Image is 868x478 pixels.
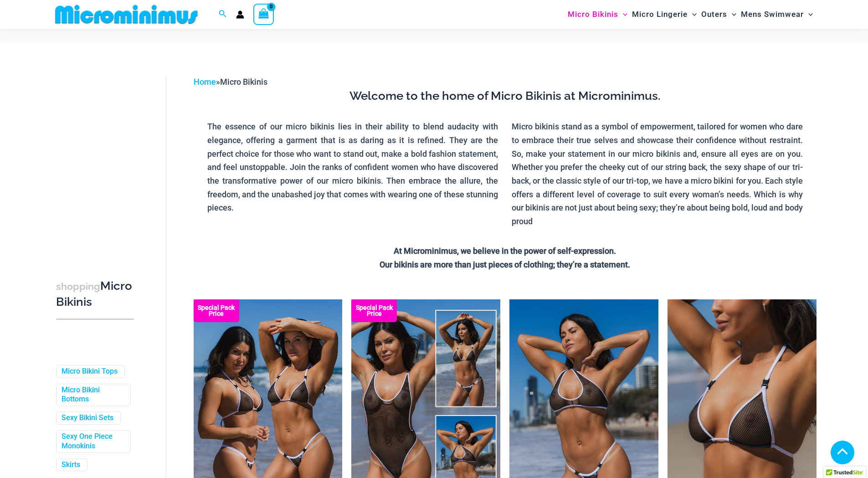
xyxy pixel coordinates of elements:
a: Mens SwimwearMenu ToggleMenu Toggle [739,3,815,26]
b: Special Pack Price [351,305,397,317]
h3: Welcome to the home of Micro Bikinis at Microminimus. [200,88,810,104]
span: Menu Toggle [688,3,697,26]
span: Outers [701,3,727,26]
a: Home [194,77,216,87]
a: Micro Bikini Bottoms [62,385,123,405]
b: Special Pack Price [194,305,239,317]
a: Sexy Bikini Sets [62,413,113,423]
nav: Site Navigation [564,1,817,27]
span: » [194,77,267,87]
span: Micro Bikinis [568,3,618,26]
a: Micro LingerieMenu ToggleMenu Toggle [630,3,699,26]
strong: At Microminimus, we believe in the power of self-expression. [394,246,616,256]
span: shopping [56,281,100,292]
img: MM SHOP LOGO FLAT [51,4,201,25]
iframe: TrustedSite Certified [56,68,138,250]
a: OutersMenu ToggleMenu Toggle [699,3,739,26]
span: Menu Toggle [618,3,627,26]
p: The essence of our micro bikinis lies in their ability to blend audacity with elegance, offering ... [207,120,498,215]
span: Mens Swimwear [741,3,804,26]
span: Menu Toggle [727,3,736,26]
a: Account icon link [236,10,244,19]
a: Sexy One Piece Monokinis [62,432,123,451]
a: Skirts [62,460,80,470]
a: Micro Bikini Tops [62,367,118,376]
h3: Micro Bikinis [56,278,134,310]
a: View Shopping Cart, empty [253,4,274,25]
span: Micro Lingerie [632,3,688,26]
p: Micro bikinis stand as a symbol of empowerment, tailored for women who dare to embrace their true... [512,120,803,228]
span: Micro Bikinis [220,77,267,87]
a: Search icon link [219,9,227,20]
strong: Our bikinis are more than just pieces of clothing; they’re a statement. [380,260,630,269]
span: Menu Toggle [804,3,813,26]
a: Micro BikinisMenu ToggleMenu Toggle [565,3,630,26]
